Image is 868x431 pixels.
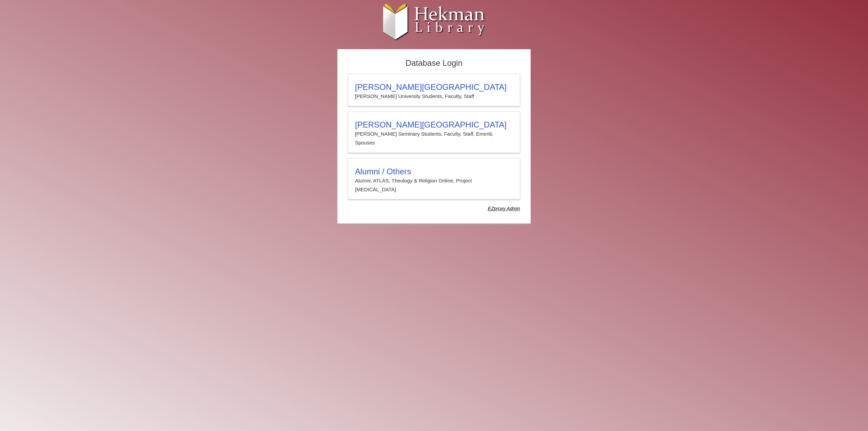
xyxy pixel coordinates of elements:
[348,111,520,153] a: [PERSON_NAME][GEOGRAPHIC_DATA][PERSON_NAME] Seminary Students, Faculty, Staff, Emeriti, Spouses
[355,92,513,101] p: [PERSON_NAME] University Students, Faculty, Staff
[355,176,513,194] p: Alumni: ATLAS, Theology & Religion Online, Project [MEDICAL_DATA]
[355,130,513,148] p: [PERSON_NAME] Seminary Students, Faculty, Staff, Emeriti, Spouses
[355,82,513,92] h3: [PERSON_NAME][GEOGRAPHIC_DATA]
[488,206,520,211] dfn: Use Alumni login
[344,56,524,70] h2: Database Login
[355,167,513,194] summary: Alumni / OthersAlumni: ATLAS, Theology & Religion Online, Project [MEDICAL_DATA]
[355,167,513,176] h3: Alumni / Others
[348,74,520,106] a: [PERSON_NAME][GEOGRAPHIC_DATA][PERSON_NAME] University Students, Faculty, Staff
[355,120,513,130] h3: [PERSON_NAME][GEOGRAPHIC_DATA]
